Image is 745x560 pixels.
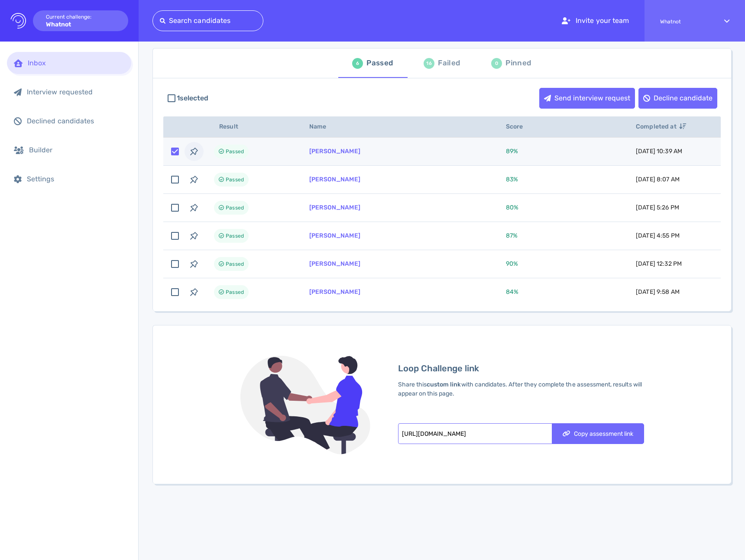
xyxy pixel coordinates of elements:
[398,380,644,398] div: Share this with candidates. After they complete the assessment, results will appear on this page.
[27,175,124,183] div: Settings
[226,231,244,241] span: Passed
[506,260,518,267] span: 90 %
[506,288,518,296] span: 84 %
[226,287,244,297] span: Passed
[309,204,360,211] a: [PERSON_NAME]
[491,58,502,69] div: 0
[226,203,244,213] span: Passed
[636,288,680,296] span: [DATE] 9:58 AM
[636,232,680,239] span: [DATE] 4:55 PM
[636,123,686,130] span: Completed at
[636,260,682,267] span: [DATE] 12:32 PM
[506,204,518,211] span: 80 %
[309,148,360,155] a: [PERSON_NAME]
[309,232,360,239] a: [PERSON_NAME]
[552,423,644,444] button: Copy assessment link
[424,58,434,69] div: 16
[505,57,531,70] div: Pinned
[660,19,709,25] span: Whatnot
[27,88,124,96] div: Interview requested
[427,381,461,388] strong: custom link
[506,232,518,239] span: 87 %
[506,176,518,183] span: 83 %
[28,59,124,67] div: Inbox
[540,88,635,108] div: Send interview request
[352,58,363,69] div: 6
[506,123,533,130] span: Score
[636,204,679,211] span: [DATE] 5:26 PM
[636,148,682,155] span: [DATE] 10:39 AM
[636,176,680,183] span: [DATE] 8:07 AM
[226,146,244,157] span: Passed
[309,176,360,183] a: [PERSON_NAME]
[539,88,635,109] button: Send interview request
[226,259,244,269] span: Passed
[638,88,717,109] button: Decline candidate
[309,123,336,130] span: Name
[309,260,360,267] a: [PERSON_NAME]
[309,288,360,296] a: [PERSON_NAME]
[204,116,299,138] th: Result
[27,117,124,125] div: Declined candidates
[29,146,124,154] div: Builder
[398,362,644,375] div: Loop Challenge link
[558,431,638,437] div: Copy assessment link
[506,148,518,155] span: 89 %
[226,174,244,185] span: Passed
[438,57,460,70] div: Failed
[177,93,208,103] span: 1 selected
[366,57,393,70] div: Passed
